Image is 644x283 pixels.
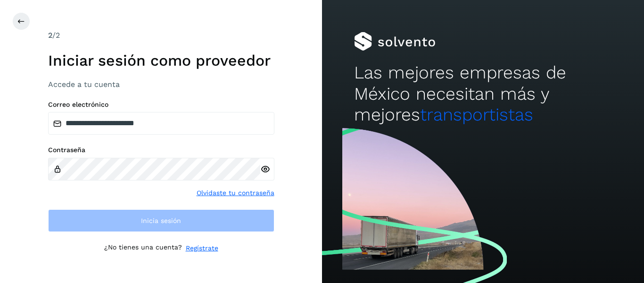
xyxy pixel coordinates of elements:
[141,217,181,224] span: Inicia sesión
[48,31,52,40] span: 2
[354,62,611,125] h2: Las mejores empresas de México necesitan más y mejores
[48,209,274,232] button: Inicia sesión
[48,30,274,41] div: /2
[48,101,274,109] label: Correo electrónico
[420,104,533,125] span: transportistas
[48,51,274,69] h1: Iniciar sesión como proveedor
[48,80,274,89] h3: Accede a tu cuenta
[197,188,274,198] a: Olvidaste tu contraseña
[48,146,274,154] label: Contraseña
[104,243,182,253] p: ¿No tienes una cuenta?
[186,243,218,253] a: Regístrate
